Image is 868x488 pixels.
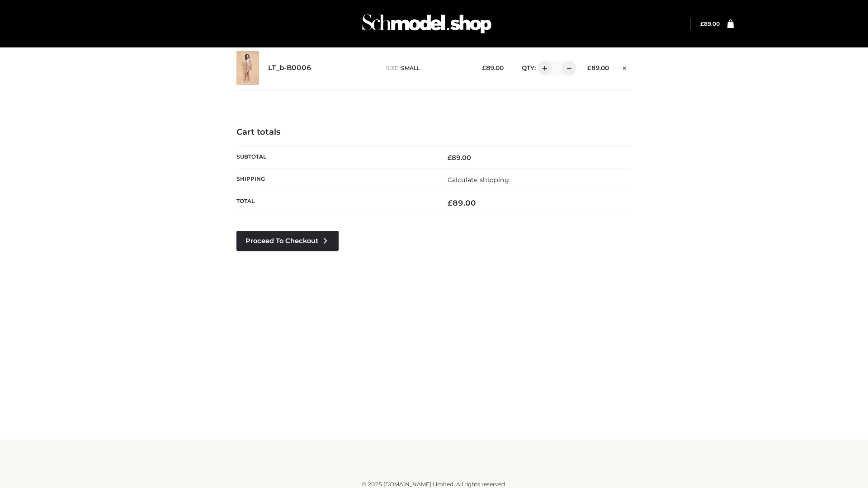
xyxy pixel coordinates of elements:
p: size : [386,64,468,72]
bdi: 89.00 [700,20,720,27]
span: SMALL [401,65,420,71]
a: Proceed to Checkout [236,231,339,251]
span: £ [448,154,452,162]
a: LT_b-B0006 [268,64,311,72]
bdi: 89.00 [482,64,504,71]
a: Calculate shipping [448,176,509,184]
div: QTY: [513,61,573,75]
img: Schmodel Admin 964 [359,6,495,42]
span: £ [587,64,591,71]
th: Shipping [236,169,434,191]
span: £ [482,64,486,71]
span: £ [700,20,704,27]
bdi: 89.00 [448,154,471,162]
bdi: 89.00 [587,64,609,71]
bdi: 89.00 [448,198,476,207]
a: £89.00 [700,20,720,27]
span: £ [448,198,453,207]
th: Total [236,191,434,215]
a: Remove this item [618,61,632,73]
h4: Cart totals [236,127,632,137]
th: Subtotal [236,146,434,169]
